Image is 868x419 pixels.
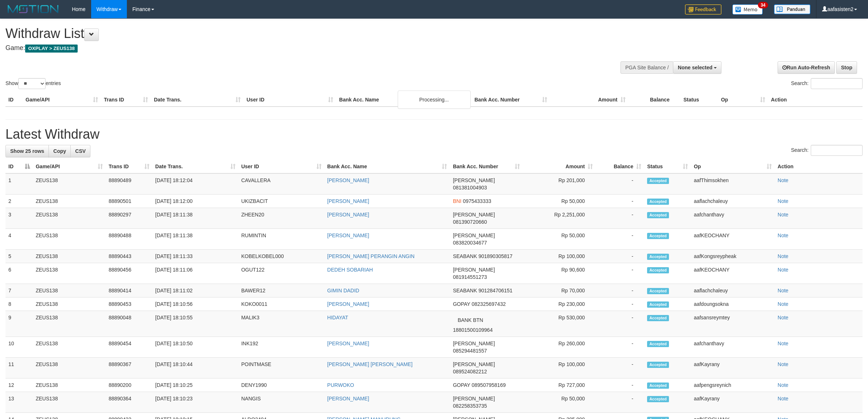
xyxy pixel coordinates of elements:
h1: Latest Withdraw [5,127,863,142]
span: Copy 082258353735 to clipboard [453,403,487,409]
td: ZEUS138 [33,229,106,250]
td: BAWER12 [238,284,324,297]
a: GIMIN DADID [327,288,359,293]
td: aafdoungsokna [691,297,775,311]
td: INK192 [238,337,324,358]
a: [PERSON_NAME] [327,198,369,204]
span: Accepted [647,341,669,347]
td: Rp 50,000 [523,392,596,413]
span: SEABANK [453,288,477,293]
td: 88890456 [106,263,152,284]
td: - [596,311,644,337]
h1: Withdraw List [5,26,571,41]
td: 2 [5,195,33,208]
td: 9 [5,311,33,337]
td: CAVALLERA [238,173,324,195]
a: Note [778,232,789,238]
th: Bank Acc. Name: activate to sort column ascending [324,160,450,173]
button: None selected [673,61,721,74]
td: 88890297 [106,208,152,229]
td: ZEUS138 [33,250,106,263]
span: Show 25 rows [10,148,44,154]
div: PGA Site Balance / [620,61,673,74]
td: [DATE] 18:11:38 [152,229,238,250]
th: Game/API [23,93,101,107]
span: Accepted [647,396,669,402]
input: Search: [811,145,863,156]
span: Accepted [647,178,669,184]
span: CSV [75,148,86,154]
td: aafchanthavy [691,337,775,358]
td: - [596,208,644,229]
td: 7 [5,284,33,297]
td: - [596,173,644,195]
td: 8 [5,297,33,311]
td: Rp 201,000 [523,173,596,195]
a: [PERSON_NAME] [327,301,369,307]
td: - [596,284,644,297]
th: User ID: activate to sort column ascending [238,160,324,173]
td: 88890367 [106,358,152,378]
td: Rp 70,000 [523,284,596,297]
td: 4 [5,229,33,250]
span: Accepted [647,301,669,308]
th: Balance [628,93,681,107]
span: Copy 089507958169 to clipboard [472,382,506,388]
td: - [596,337,644,358]
th: ID [5,93,23,107]
th: Game/API: activate to sort column ascending [33,160,106,173]
span: Accepted [647,383,669,389]
td: - [596,297,644,311]
span: Copy 081390720660 to clipboard [453,219,487,225]
td: 88890364 [106,392,152,413]
td: 6 [5,263,33,284]
td: ZEUS138 [33,311,106,337]
td: Rp 50,000 [523,195,596,208]
a: Note [778,382,789,388]
td: [DATE] 18:12:04 [152,173,238,195]
th: Status [681,93,718,107]
a: Note [778,341,789,346]
a: Run Auto-Refresh [778,61,835,74]
td: aafKayrany [691,392,775,413]
th: Status: activate to sort column ascending [644,160,691,173]
a: [PERSON_NAME] [327,212,369,218]
td: 12 [5,378,33,392]
th: Trans ID: activate to sort column ascending [106,160,152,173]
a: PURWOKO [327,382,354,388]
td: [DATE] 18:11:38 [152,208,238,229]
td: Rp 727,000 [523,378,596,392]
td: Rp 230,000 [523,297,596,311]
td: 88890200 [106,378,152,392]
label: Show entries [5,78,61,89]
td: aafchanthavy [691,208,775,229]
td: aafpengsreynich [691,378,775,392]
a: HIDAYAT [327,315,349,320]
a: [PERSON_NAME] [327,177,369,183]
td: Rp 100,000 [523,358,596,378]
td: KOKO0011 [238,297,324,311]
span: None selected [678,65,712,70]
a: [PERSON_NAME] PERANGIN ANGIN [327,253,415,259]
td: ZEUS138 [33,358,106,378]
td: [DATE] 18:10:56 [152,297,238,311]
a: [PERSON_NAME] [327,396,369,401]
td: aafThimsokhen [691,173,775,195]
td: [DATE] 18:11:02 [152,284,238,297]
td: ZEUS138 [33,392,106,413]
a: DEDEH SOBARIAH [327,267,373,273]
input: Search: [811,78,863,89]
td: [DATE] 18:11:33 [152,250,238,263]
span: Copy [53,148,66,154]
a: Note [778,301,789,307]
span: GOPAY [453,382,470,388]
td: aafsansreymtey [691,311,775,337]
a: Note [778,198,789,204]
th: Bank Acc. Number [471,93,550,107]
span: [PERSON_NAME] [453,396,495,401]
label: Search: [791,78,863,89]
h4: Game: [5,45,571,52]
span: Copy 082325697432 to clipboard [472,301,506,307]
td: ZEUS138 [33,297,106,311]
td: [DATE] 18:10:44 [152,358,238,378]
